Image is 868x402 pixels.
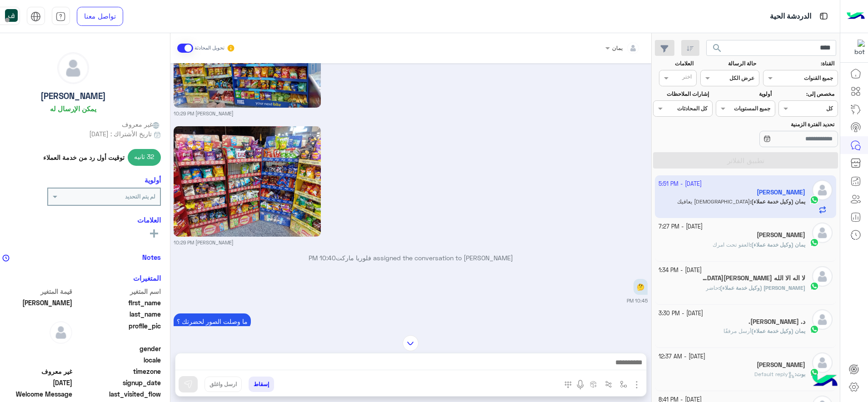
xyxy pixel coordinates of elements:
[174,126,321,237] img: MTAwMDEwODk3Ny5qcGc%3D.jpg
[848,40,865,56] img: 101148596323591
[703,274,805,282] h5: لا اله الا الله محمد رسول الله
[55,11,66,22] img: tab
[2,254,10,262] img: notes
[712,43,723,54] span: search
[810,238,819,247] img: WhatsApp
[706,284,718,291] span: حاضر
[770,10,811,23] p: الدردشة الحية
[847,7,865,26] img: Logo
[74,298,161,308] span: first_name
[654,60,693,68] label: العلامات
[706,40,728,60] button: search
[309,254,336,262] span: 10:40 PM
[653,152,838,169] button: تطبيق الفلاتر
[812,309,833,330] img: defaultAdmin.png
[40,91,106,101] h5: [PERSON_NAME]
[77,7,123,26] a: تواصل معنا
[654,90,709,98] label: إشارات الملاحظات
[74,378,161,387] span: signup_date
[720,284,805,291] span: [PERSON_NAME] (وكيل خدمة عملاء)
[812,223,833,243] img: defaultAdmin.png
[74,367,161,376] span: timezone
[717,90,772,98] label: أولوية
[627,297,648,304] small: 10:45 PM
[620,381,627,388] img: select flow
[796,371,805,377] span: بوت
[723,328,751,334] span: أرسل مرفقًا
[750,241,805,248] b: :
[125,193,155,200] b: لم يتم التحديد
[634,279,648,295] p: 7/10/2025, 10:45 PM
[795,371,805,377] b: :
[43,153,125,162] span: توقيت أول رد من خدمة العملاء
[184,380,193,389] img: send message
[809,366,841,397] img: hulul-logo.png
[812,266,833,287] img: defaultAdmin.png
[718,284,805,291] b: :
[754,371,795,377] span: Default reply
[682,73,693,83] div: اختر
[757,361,805,369] h5: محمد قطان
[751,328,805,334] span: يمان (وكيل خدمة عملاء)
[58,53,89,84] img: defaultAdmin.png
[50,104,96,113] h6: يمكن الإرسال له
[74,389,161,399] span: last_visited_flow
[133,274,161,282] h6: المتغيرات
[810,368,819,377] img: WhatsApp
[74,321,161,342] span: profile_pic
[5,9,18,22] img: userImage
[575,379,586,390] img: send voice note
[717,120,834,129] label: تحديد الفترة الزمنية
[810,282,819,291] img: WhatsApp
[713,241,750,248] span: العفو تحت امرك
[616,377,631,392] button: select flow
[658,309,703,318] small: [DATE] - 3:30 PM
[174,239,234,246] small: [PERSON_NAME] 10:29 PM
[751,241,805,248] span: يمان (وكيل خدمة عملاء)
[205,377,242,392] button: ارسل واغلق
[631,379,642,390] img: send attachment
[701,60,756,68] label: حالة الرسالة
[658,352,705,361] small: [DATE] - 12:37 AM
[195,45,224,52] small: تحويل المحادثة
[74,309,161,319] span: last_name
[249,377,274,392] button: إسقاط
[564,381,572,388] img: make a call
[586,377,601,392] button: create order
[605,381,612,388] img: Trigger scenario
[145,176,161,184] h6: أولوية
[122,119,161,129] span: غير معروف
[658,266,702,275] small: [DATE] - 1:34 PM
[812,352,833,373] img: defaultAdmin.png
[658,223,703,231] small: [DATE] - 7:27 PM
[601,377,616,392] button: Trigger scenario
[764,60,834,68] label: القناة:
[174,253,648,263] p: [PERSON_NAME] assigned the conversation to فلوريا ماركت
[757,231,805,239] h5: محمد مصري
[74,287,161,296] span: اسم المتغير
[810,325,819,334] img: WhatsApp
[818,10,829,22] img: tab
[50,321,72,344] img: defaultAdmin.png
[128,149,161,165] span: 32 ثانيه
[30,11,41,22] img: tab
[780,90,834,98] label: مخصص إلى:
[590,381,597,388] img: create order
[174,313,251,329] p: 7/10/2025, 10:47 PM
[74,344,161,353] span: gender
[74,355,161,365] span: locale
[89,129,152,139] span: تاريخ الأشتراك : [DATE]
[612,45,623,51] span: يمان
[52,7,70,26] a: tab
[142,253,161,261] h6: Notes
[748,318,805,326] h5: د. محمد عوض.
[174,110,234,117] small: [PERSON_NAME] 10:29 PM
[403,335,419,351] img: scroll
